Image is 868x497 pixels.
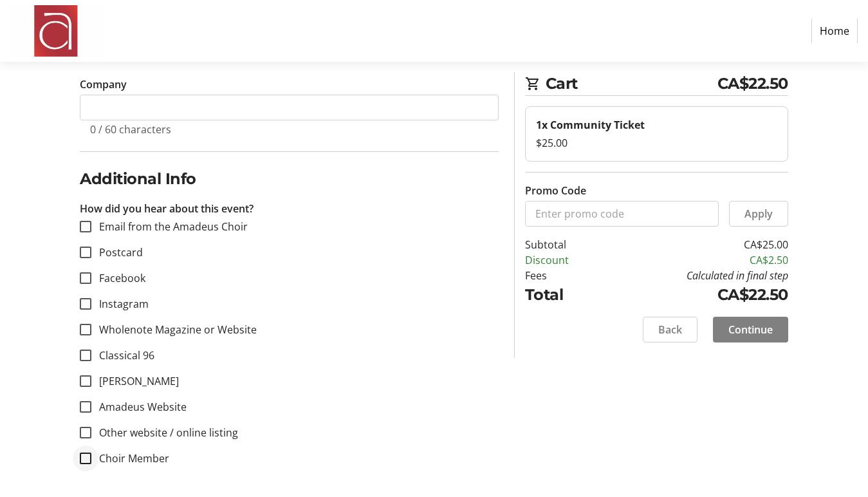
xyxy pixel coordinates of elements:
[729,201,788,227] button: Apply
[80,167,499,191] h2: Additional Info
[91,322,257,337] label: Wholenote Magazine or Website
[604,283,788,306] td: CA$22.50
[536,135,777,151] div: $25.00
[525,237,604,252] td: Subtotal
[91,270,145,286] label: Facebook
[91,296,149,312] label: Instagram
[728,322,773,337] span: Continue
[525,183,586,198] label: Promo Code
[91,399,187,415] label: Amadeus Website
[90,122,171,136] tr-character-limit: 0 / 60 characters
[91,245,143,260] label: Postcard
[91,348,154,363] label: Classical 96
[811,19,858,43] a: Home
[713,317,788,342] button: Continue
[80,77,127,92] label: Company
[91,451,169,466] label: Choir Member
[604,268,788,283] td: Calculated in final step
[604,252,788,268] td: CA$2.50
[525,252,604,268] td: Discount
[643,317,697,342] button: Back
[536,118,645,132] strong: 1x Community Ticket
[525,283,604,306] td: Total
[91,373,179,389] label: [PERSON_NAME]
[10,5,102,57] img: Amadeus Choir of Greater Toronto 's Logo
[80,201,499,216] p: How did you hear about this event?
[91,219,248,234] label: Email from the Amadeus Choir
[604,237,788,252] td: CA$25.00
[525,201,719,227] input: Enter promo code
[744,206,773,221] span: Apply
[717,72,788,95] span: CA$22.50
[546,72,717,95] span: Cart
[91,425,238,440] label: Other website / online listing
[658,322,682,337] span: Back
[525,268,604,283] td: Fees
